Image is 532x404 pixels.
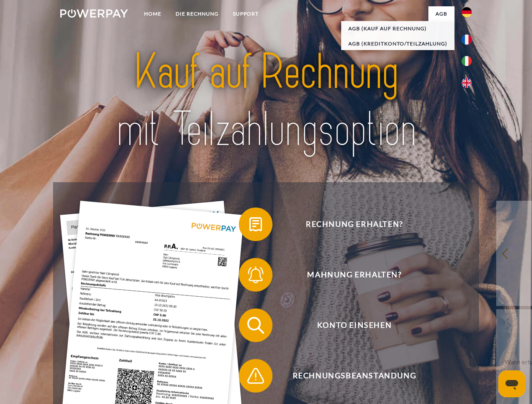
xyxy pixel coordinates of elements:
[498,370,525,397] iframe: Schaltfläche zum Öffnen des Messaging-Fensters
[251,207,457,241] span: Rechnung erhalten?
[80,40,452,161] img: title-powerpay_de.svg
[251,308,457,342] span: Konto einsehen
[341,36,454,51] a: AGB (Kreditkonto/Teilzahlung)
[245,264,266,285] img: qb_bell.svg
[251,258,457,292] span: Mahnung erhalten?
[226,6,266,21] a: SUPPORT
[462,56,472,66] img: it
[60,9,128,18] img: logo-powerpay-white.svg
[245,365,266,386] img: qb_warning.svg
[239,308,458,342] button: Konto einsehen
[462,7,472,17] img: de
[462,35,472,45] img: fr
[245,214,266,235] img: qb_bill.svg
[168,6,226,21] a: DIE RECHNUNG
[137,6,168,21] a: Home
[239,207,458,241] button: Rechnung erhalten?
[428,6,454,21] a: agb
[251,359,457,393] span: Rechnungsbeanstandung
[239,359,458,393] button: Rechnungsbeanstandung
[245,315,266,336] img: qb_search.svg
[462,78,472,88] img: en
[239,258,458,292] button: Mahnung erhalten?
[341,21,454,36] a: AGB (Kauf auf Rechnung)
